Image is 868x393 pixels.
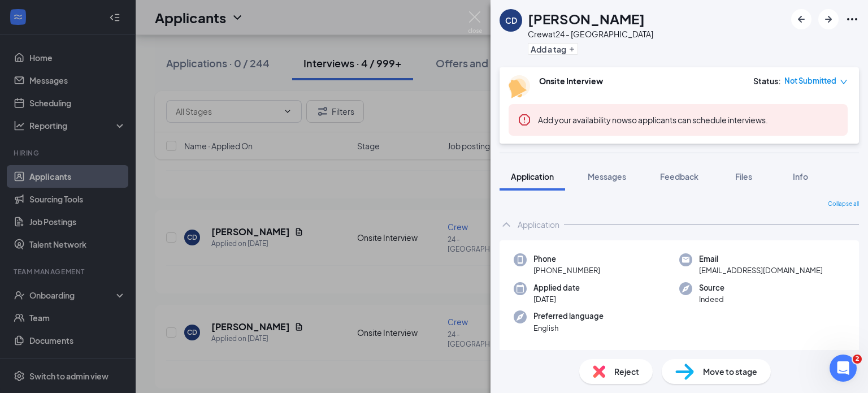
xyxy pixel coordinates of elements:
iframe: Intercom live chat [830,355,857,382]
span: Email [699,253,823,265]
span: [DATE] [533,293,580,305]
div: Status : [753,75,781,87]
span: Indeed [699,293,724,305]
span: Preferred language [533,310,604,322]
svg: Error [518,113,531,127]
span: Info [793,171,808,182]
span: Not Submitted [784,75,836,87]
svg: ArrowRight [822,12,835,26]
span: [EMAIL_ADDRESS][DOMAIN_NAME] [699,265,823,276]
svg: ChevronUp [500,218,513,231]
button: Add your availability now [538,114,628,126]
span: English [533,322,604,334]
h1: [PERSON_NAME] [528,9,645,28]
div: CD [505,15,517,26]
span: Files [735,171,752,182]
span: down [840,78,848,86]
span: Phone [533,253,600,265]
b: Onsite Interview [539,76,603,86]
span: Feedback [660,171,698,182]
span: Source [699,282,724,293]
svg: ArrowLeftNew [795,12,808,26]
span: Applied date [533,282,580,293]
span: Move to stage [703,365,757,378]
button: PlusAdd a tag [528,43,578,55]
span: Application [511,171,554,182]
button: ArrowRight [818,9,839,29]
span: so applicants can schedule interviews. [538,115,768,125]
span: Collapse all [828,200,859,209]
svg: Plus [568,46,575,53]
span: Reject [614,365,639,378]
div: Crew at 24 - [GEOGRAPHIC_DATA] [528,28,653,40]
svg: Ellipses [845,12,859,26]
button: ArrowLeftNew [791,9,811,29]
span: 2 [853,355,862,364]
span: [PHONE_NUMBER] [533,265,600,276]
span: Messages [588,171,626,182]
div: Application [518,219,559,230]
